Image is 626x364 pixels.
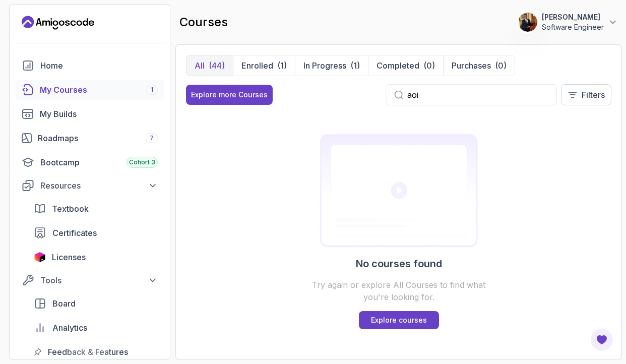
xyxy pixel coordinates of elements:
[209,59,225,72] div: (44)
[561,84,611,105] button: Filters
[16,104,164,124] a: builds
[302,279,495,303] p: Try again or explore All Courses to find what you're looking for.
[34,252,46,262] img: jetbrains icon
[16,152,164,172] a: bootcamp
[22,15,94,31] a: Landing page
[40,84,158,96] div: My Courses
[52,251,86,263] span: Licenses
[371,315,427,325] p: Explore courses
[40,274,158,286] div: Tools
[407,89,548,101] input: Search...
[443,55,515,76] button: Purchases(0)
[16,271,164,289] button: Tools
[542,22,604,32] p: Software Engineer
[241,59,273,72] p: Enrolled
[16,55,164,76] a: home
[277,59,287,72] div: (1)
[423,59,435,72] div: (0)
[129,158,155,166] span: Cohort 3
[356,257,442,271] h2: No courses found
[295,55,368,76] button: In Progress(1)
[28,247,164,267] a: licenses
[542,12,604,22] p: [PERSON_NAME]
[52,227,97,239] span: Certificates
[303,59,346,72] p: In Progress
[495,59,507,72] div: (0)
[359,311,439,329] a: Explore courses
[150,134,154,142] span: 7
[518,13,537,32] img: user profile image
[40,59,158,72] div: Home
[40,108,158,120] div: My Builds
[40,179,158,192] div: Resources
[28,342,164,362] a: feedback
[582,89,605,101] p: Filters
[48,346,128,358] span: Feedback & Features
[16,80,164,100] a: courses
[368,55,443,76] button: Completed(0)
[195,59,205,72] p: All
[518,12,618,32] button: user profile image[PERSON_NAME]Software Engineer
[590,328,614,352] button: Open Feedback Button
[28,293,164,314] a: board
[28,199,164,219] a: textbook
[452,59,491,72] p: Purchases
[16,176,164,195] button: Resources
[16,128,164,148] a: roadmaps
[52,203,89,215] span: Textbook
[377,59,419,72] p: Completed
[233,55,295,76] button: Enrolled(1)
[52,322,87,334] span: Analytics
[186,55,233,76] button: All(44)
[302,134,495,249] img: Certificates empty-state
[151,86,153,94] span: 1
[38,132,158,144] div: Roadmaps
[40,156,158,168] div: Bootcamp
[28,223,164,243] a: certificates
[52,297,76,310] span: Board
[179,14,228,30] h2: courses
[28,318,164,338] a: analytics
[350,59,360,72] div: (1)
[186,85,273,105] button: Explore more Courses
[191,90,268,100] div: Explore more Courses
